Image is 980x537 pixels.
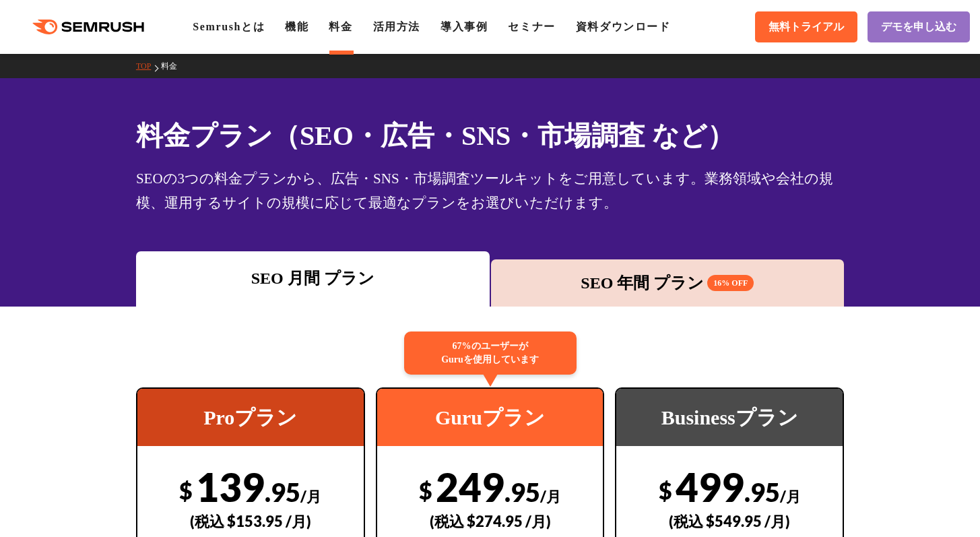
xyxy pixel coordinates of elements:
[137,389,364,446] div: Proプラン
[868,11,970,42] a: デモを申し込む
[136,166,844,215] div: SEOの3つの料金プランから、広告・SNS・市場調査ツールキットをご用意しています。業務領域や会社の規模、運用するサイトの規模に応じて最適なプランをお選びいただけます。
[540,487,561,505] span: /月
[179,476,193,504] span: $
[143,266,483,290] div: SEO 月間 プラン
[373,21,420,32] a: 活用方法
[504,476,540,507] span: .95
[329,21,352,32] a: 料金
[136,61,161,71] a: TOP
[161,61,187,71] a: 料金
[419,476,432,504] span: $
[707,275,754,291] span: 16% OFF
[508,21,555,32] a: セミナー
[404,331,577,375] div: 67%のユーザーが Guruを使用しています
[755,11,857,42] a: 無料トライアル
[616,389,843,446] div: Businessプラン
[659,476,672,504] span: $
[780,487,801,505] span: /月
[576,21,671,32] a: 資料ダウンロード
[285,21,308,32] a: 機能
[265,476,300,507] span: .95
[769,20,844,34] span: 無料トライアル
[136,116,844,156] h1: 料金プラン（SEO・広告・SNS・市場調査 など）
[440,21,488,32] a: 導入事例
[193,21,265,32] a: Semrushとは
[881,20,956,34] span: デモを申し込む
[744,476,780,507] span: .95
[300,487,321,505] span: /月
[377,389,603,446] div: Guruプラン
[498,271,838,295] div: SEO 年間 プラン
